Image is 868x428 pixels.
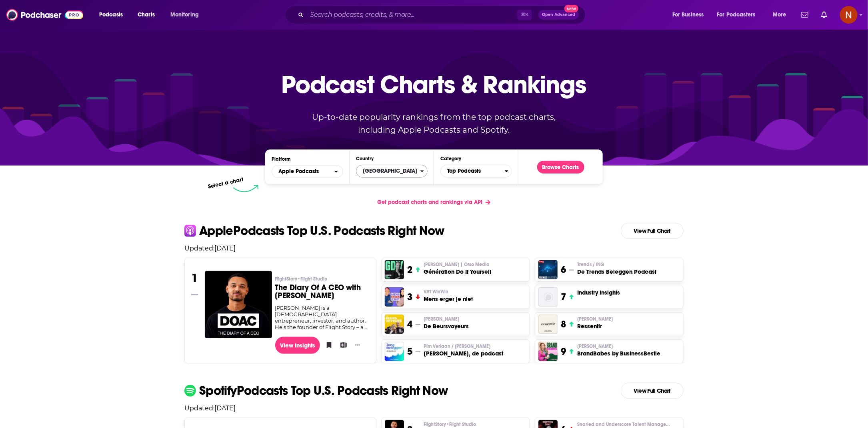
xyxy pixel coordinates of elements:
h3: Mens erger je niet [424,295,473,303]
img: select arrow [233,185,258,192]
p: Jessica Troisfontaine [577,316,613,322]
span: • Flight Studio [446,422,476,427]
span: Logged in as AdelNBM [840,6,858,24]
button: Countries [356,165,428,178]
img: BrandBabes by BusinessBestie [538,342,558,361]
h3: Génération Do It Yourself [424,268,491,276]
span: Get podcast charts and rankings via API [377,199,482,206]
button: open menu [767,8,796,21]
img: Ressentir [538,315,558,334]
button: Show profile menu [840,6,858,24]
h3: 6 [561,264,566,276]
h3: 1 [191,271,198,285]
a: Pim Verlaan / [PERSON_NAME][PERSON_NAME], de podcast [424,343,503,357]
p: Snarled and Underscore Talent Management • Studio 71 [577,421,673,428]
h3: 9 [561,345,566,357]
button: open menu [272,165,343,178]
h3: The Diary Of A CEO with [PERSON_NAME] [275,284,370,300]
a: [PERSON_NAME]BrandBabes by BusinessBestie [577,343,660,357]
p: Jessica De Block [577,343,660,349]
button: open menu [165,8,209,21]
img: User Profile [840,6,858,24]
p: Spotify Podcasts Top U.S. Podcasts Right Now [199,384,448,397]
span: Charts [138,9,155,20]
p: FlightStory • Flight Studio [424,421,526,428]
span: [PERSON_NAME] [577,343,613,349]
h2: Platforms [272,165,343,178]
p: Matthieu Stefani | Orso Media [424,261,491,268]
span: [PERSON_NAME] [424,316,459,322]
p: FlightStory • Flight Studio [275,276,370,282]
span: Monitoring [170,9,199,20]
a: View Full Chart [621,223,684,239]
img: Industry Insights [538,287,558,307]
a: Charts [132,8,160,21]
img: Mens erger je niet [385,287,404,307]
h3: De Beursvoyeurs [424,322,469,330]
img: Jong Beleggen, de podcast [385,342,404,361]
span: Apple Podcasts [278,169,319,174]
span: Top Podcasts [441,164,505,178]
h3: 7 [561,291,566,303]
p: Updated: [DATE] [178,404,690,412]
p: Select a chart [207,176,244,190]
h3: De Trends Beleggen Podcast [577,268,656,276]
img: De Beursvoyeurs [385,315,404,334]
a: Get podcast charts and rankings via API [371,192,497,212]
h3: Ressentir [577,322,613,330]
button: open menu [712,8,767,21]
a: [PERSON_NAME]Ressentir [577,316,613,330]
a: Browse Charts [537,161,584,174]
a: Trends / INGDe Trends Beleggen Podcast [577,261,656,276]
span: VRT WinWin [424,289,448,295]
span: FlightStory [275,276,328,282]
span: For Podcasters [717,9,756,20]
input: Search podcasts, credits, & more... [307,8,517,21]
a: VRT WinWinMens erger je niet [424,289,473,303]
span: More [773,9,786,20]
img: apple Icon [184,225,196,236]
span: For Business [672,9,704,20]
h3: BrandBabes by BusinessBestie [577,349,660,357]
p: Karel Dierickx [424,316,469,322]
a: View Full Chart [621,383,684,399]
h3: 5 [407,345,412,357]
span: Snarled and Underscore Talent Management [577,421,673,428]
div: Search podcasts, credits, & more... [292,6,593,24]
h3: Industry Insights [577,289,620,297]
span: Podcasts [99,9,123,20]
button: Open AdvancedNew [538,10,579,20]
p: Apple Podcasts Top U.S. Podcasts Right Now [199,224,444,237]
p: Trends / ING [577,261,656,268]
span: [PERSON_NAME] [577,316,613,322]
a: View Insights [275,337,320,354]
img: The Diary Of A CEO with Steven Bartlett [205,271,272,338]
p: Updated: [DATE] [178,244,690,252]
img: Podchaser - Follow, Share and Rate Podcasts [6,7,83,22]
span: Open Advanced [542,13,575,17]
button: Show More Button [352,341,363,349]
h3: 3 [407,291,412,303]
h3: 4 [407,318,412,330]
h3: 2 [407,264,412,276]
h3: [PERSON_NAME], de podcast [424,349,503,357]
a: [PERSON_NAME] | Orso MediaGénération Do It Yourself [424,261,491,276]
a: De Trends Beleggen Podcast [538,260,558,279]
a: Show notifications dropdown [818,8,830,22]
h3: 8 [561,318,566,330]
span: Pim Verlaan / [PERSON_NAME] [424,343,490,349]
span: ⌘ K [517,10,532,20]
button: Add to List [338,339,346,351]
img: Génération Do It Yourself [385,260,404,279]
